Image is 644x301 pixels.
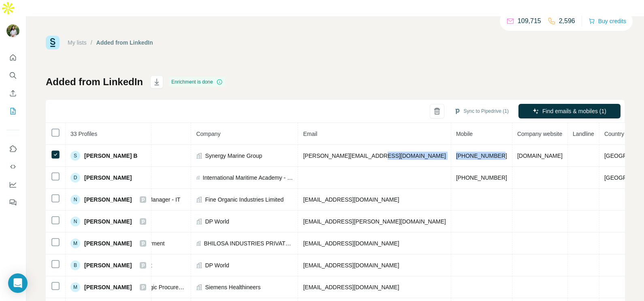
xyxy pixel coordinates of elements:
span: [PERSON_NAME] B [84,152,137,160]
span: [DOMAIN_NAME] [517,153,563,159]
span: [EMAIL_ADDRESS][DOMAIN_NAME] [303,284,399,290]
h1: Added from LinkedIn [46,75,143,88]
span: Siemens Healthineers [205,283,260,291]
span: [EMAIL_ADDRESS][PERSON_NAME][DOMAIN_NAME] [303,218,446,225]
span: [PERSON_NAME] [84,217,132,226]
span: Country [604,131,624,137]
div: B [70,260,80,270]
span: Fine Organic Industries Limited [205,196,284,204]
button: My lists [6,104,19,118]
span: [PERSON_NAME] [84,261,132,269]
button: Find emails & mobiles (1) [518,104,621,118]
span: Synergy Marine Group [205,152,262,160]
span: BHILOSA INDUSTRIES PRIVATE LIMITED [204,239,293,247]
span: Mobile [456,131,473,137]
span: Landline [573,131,594,137]
span: 33 Profiles [70,131,97,137]
button: Dashboard [6,177,19,192]
span: [EMAIL_ADDRESS][DOMAIN_NAME] [303,262,399,269]
span: [PERSON_NAME] [84,283,132,291]
span: [EMAIL_ADDRESS][DOMAIN_NAME] [303,240,399,247]
span: [PERSON_NAME][EMAIL_ADDRESS][DOMAIN_NAME] [303,153,446,159]
li: / [91,39,92,47]
button: Buy credits [589,15,626,27]
span: [EMAIL_ADDRESS][DOMAIN_NAME] [303,196,399,203]
span: Company [196,131,220,137]
button: Search [6,68,19,83]
div: N [70,195,80,204]
button: Use Surfe API [6,159,19,174]
span: DP World [205,217,229,226]
p: 2,596 [559,16,575,26]
div: M [70,239,80,248]
span: [PERSON_NAME] [84,239,132,247]
a: My lists [68,39,87,46]
span: [PERSON_NAME] [84,196,132,204]
button: Enrich CSV [6,86,19,101]
div: M [70,282,80,292]
span: [PHONE_NUMBER] [456,153,507,159]
div: N [70,217,80,226]
div: Added from LinkedIn [96,39,153,47]
button: Use Surfe on LinkedIn [6,142,19,156]
span: DP World [205,261,229,269]
p: 109,715 [518,16,541,26]
span: International Maritime Academy - [GEOGRAPHIC_DATA] [203,174,293,182]
span: Email [303,131,317,137]
div: Enrichment is done [169,77,225,87]
span: [PHONE_NUMBER] [456,174,507,181]
img: Avatar [6,24,19,37]
div: Open Intercom Messenger [8,273,28,293]
span: [PERSON_NAME] [84,174,132,182]
span: Company website [517,131,562,137]
div: D [70,173,80,183]
button: Quick start [6,50,19,65]
span: Find emails & mobiles (1) [542,107,606,115]
button: Feedback [6,195,19,210]
img: Surfe Logo [46,36,60,49]
button: Sync to Pipedrive (1) [448,105,514,117]
div: S [70,151,80,161]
